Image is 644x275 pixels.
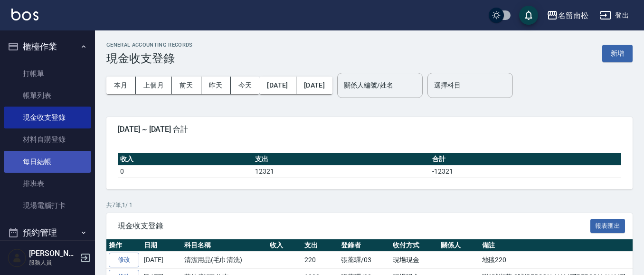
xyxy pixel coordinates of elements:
[4,220,91,245] button: 預約管理
[590,221,625,230] a: 報表匯出
[11,9,38,20] img: Logo
[259,77,296,94] button: [DATE]
[4,107,91,128] a: 現金收支登錄
[142,252,182,269] td: [DATE]
[438,239,480,252] th: 關係人
[182,239,267,252] th: 科目名稱
[602,45,633,62] button: 新增
[29,249,77,258] h5: [PERSON_NAME]
[296,77,332,94] button: [DATE]
[106,42,193,48] h2: GENERAL ACCOUNTING RECORDS
[118,153,253,166] th: 收入
[118,221,590,231] span: 現金收支登錄
[142,239,182,252] th: 日期
[4,34,91,59] button: 櫃檯作業
[519,6,538,25] button: save
[118,165,253,177] td: 0
[430,153,621,166] th: 合計
[390,239,438,252] th: 收付方式
[201,77,231,94] button: 昨天
[339,239,390,252] th: 登錄者
[4,173,91,195] a: 排班表
[602,49,633,58] a: 新增
[558,10,588,21] div: 名留南松
[8,248,27,267] img: Person
[106,239,142,252] th: 操作
[109,253,139,267] a: 修改
[4,128,91,150] a: 材料自購登錄
[231,77,260,94] button: 今天
[118,125,621,134] span: [DATE] ~ [DATE] 合計
[182,252,267,269] td: 清潔用品(毛巾清洗)
[543,6,592,25] button: 名留南松
[390,252,438,269] td: 現場現金
[590,219,625,234] button: 報表匯出
[302,252,339,269] td: 220
[302,239,339,252] th: 支出
[29,258,77,267] p: 服務人員
[253,165,430,177] td: 12321
[136,77,172,94] button: 上個月
[253,153,430,166] th: 支出
[4,151,91,173] a: 每日結帳
[4,63,91,85] a: 打帳單
[4,195,91,216] a: 現場電腦打卡
[106,77,136,94] button: 本月
[339,252,390,269] td: 張蕎驛/03
[596,7,633,24] button: 登出
[267,239,302,252] th: 收入
[430,165,621,177] td: -12321
[106,201,633,209] p: 共 7 筆, 1 / 1
[106,52,193,65] h3: 現金收支登錄
[172,77,201,94] button: 前天
[4,85,91,107] a: 帳單列表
